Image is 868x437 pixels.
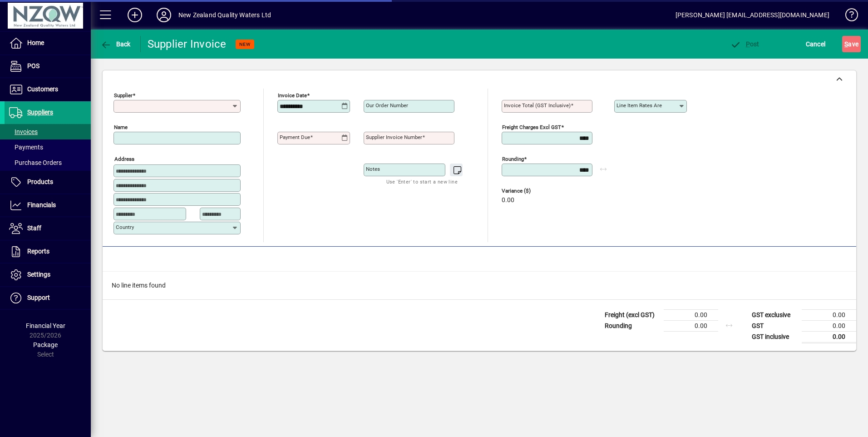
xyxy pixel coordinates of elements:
td: GST inclusive [747,331,802,343]
mat-label: Our order number [366,102,408,109]
span: Payments [9,144,43,151]
a: Payments [5,139,91,155]
span: ost [730,40,759,48]
mat-label: Supplier invoice number [366,134,422,140]
a: Purchase Orders [5,155,91,170]
td: GST [747,320,802,331]
div: New Zealand Quality Waters Ltd [178,8,271,22]
span: POS [27,62,39,70]
button: Save [842,36,861,52]
a: Support [5,287,91,309]
span: Cancel [806,37,826,51]
a: Home [5,32,91,55]
mat-label: Invoice date [278,92,307,99]
td: 0.00 [664,320,718,331]
a: Reports [5,240,91,263]
mat-label: Freight charges excl GST [502,124,561,130]
button: Back [98,36,133,52]
mat-hint: Use 'Enter' to start a new line [386,176,458,187]
a: POS [5,55,91,78]
span: S [844,40,848,48]
td: GST exclusive [747,309,802,320]
td: 0.00 [664,309,718,320]
span: ave [844,37,858,51]
a: Invoices [5,124,91,139]
a: Products [5,171,91,194]
mat-label: Name [114,124,128,130]
a: Customers [5,78,91,101]
span: Variance ($) [502,188,556,194]
span: Package [33,341,58,348]
a: Financials [5,194,91,217]
mat-label: Invoice Total (GST inclusive) [504,102,571,109]
span: Financials [27,201,56,209]
mat-label: Country [116,224,134,230]
mat-label: Line item rates are [616,102,662,109]
td: 0.00 [802,320,856,331]
span: 0.00 [502,197,514,204]
mat-label: Supplier [114,92,133,99]
span: Purchase Orders [9,159,62,166]
td: Rounding [600,320,664,331]
td: 0.00 [802,331,856,343]
span: Back [100,40,131,48]
span: Suppliers [27,109,53,116]
span: Products [27,178,53,185]
div: Supplier Invoice [148,37,227,51]
span: Settings [27,271,50,278]
td: 0.00 [802,309,856,320]
button: Profile [149,7,178,23]
span: NEW [239,41,251,47]
span: Reports [27,248,49,255]
div: [PERSON_NAME] [EMAIL_ADDRESS][DOMAIN_NAME] [676,8,829,22]
mat-label: Payment due [280,134,310,140]
span: Invoices [9,128,38,135]
span: Support [27,294,50,301]
mat-label: Rounding [502,156,524,162]
a: Settings [5,263,91,286]
a: Knowledge Base [838,2,857,31]
span: P [746,40,750,48]
a: Staff [5,217,91,240]
span: Financial Year [26,322,65,329]
td: Freight (excl GST) [600,309,664,320]
span: Customers [27,85,58,93]
div: No line items found [103,272,856,299]
button: Cancel [804,36,828,52]
button: Post [728,36,762,52]
app-page-header-button: Back [91,36,141,52]
span: Home [27,39,44,46]
mat-label: Notes [366,166,380,172]
span: Staff [27,224,41,232]
button: Add [120,7,149,23]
